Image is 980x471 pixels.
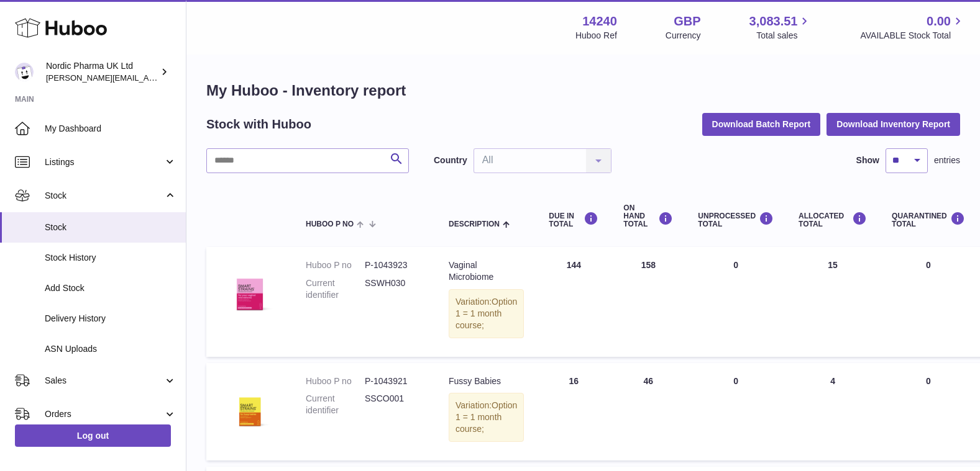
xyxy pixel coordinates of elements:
[456,400,517,434] span: Option 1 = 1 month course;
[306,393,365,416] dt: Current identifier
[611,247,685,356] td: 158
[536,363,611,461] td: 16
[434,155,467,166] label: Country
[46,73,249,83] span: [PERSON_NAME][EMAIL_ADDRESS][DOMAIN_NAME]
[926,260,931,270] span: 0
[698,212,774,228] div: UNPROCESSED Total
[45,123,176,135] span: My Dashboard
[219,375,281,437] img: product image
[46,60,158,84] div: Nordic Pharma UK Ltd
[892,212,965,228] div: QUARANTINED Total
[365,375,424,387] dd: P-1043921
[536,247,611,356] td: 144
[45,282,176,294] span: Add Stock
[674,13,700,30] strong: GBP
[449,289,524,338] div: Variation:
[45,343,176,355] span: ASN Uploads
[702,113,821,135] button: Download Batch Report
[365,393,424,416] dd: SSCO001
[934,155,960,166] span: entries
[786,363,879,461] td: 4
[15,63,34,81] img: joe.plant@parapharmdev.com
[306,277,365,301] dt: Current identifier
[749,13,798,30] span: 3,083.51
[45,190,163,202] span: Stock
[365,259,424,271] dd: P-1043923
[575,30,617,42] div: Huboo Ref
[611,363,685,461] td: 46
[45,408,163,420] span: Orders
[827,113,960,135] button: Download Inventory Report
[799,212,867,228] div: ALLOCATED Total
[45,156,163,168] span: Listings
[15,424,171,447] a: Log out
[206,116,311,133] h2: Stock with Huboo
[666,30,701,42] div: Currency
[856,155,879,166] label: Show
[456,297,517,330] span: Option 1 = 1 month course;
[749,13,812,42] a: 3,083.51 Total sales
[926,376,931,386] span: 0
[365,277,424,301] dd: SSWH030
[449,393,524,442] div: Variation:
[786,247,879,356] td: 15
[685,363,786,461] td: 0
[927,13,951,30] span: 0.00
[449,259,524,283] div: Vaginal Microbiome
[206,81,960,101] h1: My Huboo - Inventory report
[860,30,965,42] span: AVAILABLE Stock Total
[306,220,354,228] span: Huboo P no
[45,252,176,264] span: Stock History
[45,375,163,387] span: Sales
[582,13,617,30] strong: 14240
[306,375,365,387] dt: Huboo P no
[623,204,673,229] div: ON HAND Total
[45,222,176,233] span: Stock
[449,375,524,387] div: Fussy Babies
[756,30,812,42] span: Total sales
[45,313,176,325] span: Delivery History
[860,13,965,42] a: 0.00 AVAILABLE Stock Total
[219,259,281,321] img: product image
[449,220,500,228] span: Description
[306,259,365,271] dt: Huboo P no
[685,247,786,356] td: 0
[549,212,598,228] div: DUE IN TOTAL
